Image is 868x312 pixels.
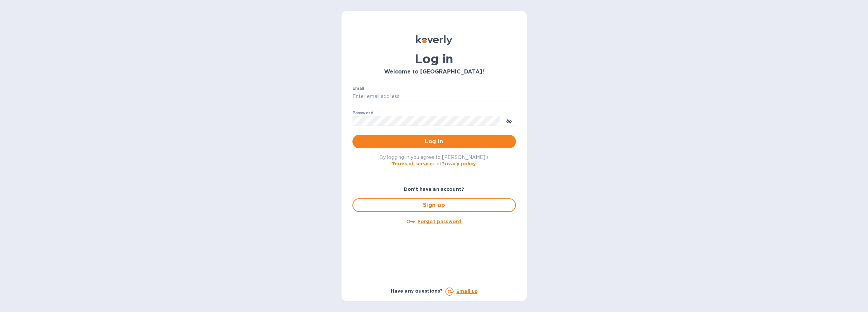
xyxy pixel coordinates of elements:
button: toggle password visibility [502,114,516,128]
button: Log in [352,135,516,148]
span: Log in [358,137,510,146]
b: Don't have an account? [404,186,464,192]
h1: Log in [352,52,516,66]
b: Have any questions? [391,288,443,294]
input: Enter email address [352,92,516,102]
span: By logging in you agree to [PERSON_NAME]'s and . [379,154,489,166]
label: Password [352,111,373,115]
span: Sign up [359,201,510,209]
a: Email us [456,289,477,294]
a: Privacy policy [441,161,476,166]
h3: Welcome to [GEOGRAPHIC_DATA]! [352,69,516,75]
img: Koverly [416,35,452,45]
label: Email [352,86,364,91]
u: Forgot password [417,219,461,224]
button: Sign up [352,198,516,212]
a: Terms of service [392,161,433,166]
